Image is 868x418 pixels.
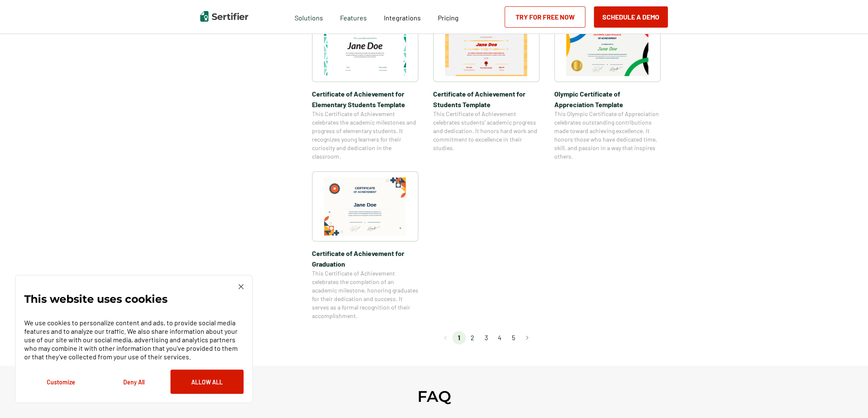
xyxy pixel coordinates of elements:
span: Certificate of Achievement for Elementary Students Template [312,88,418,110]
span: This Certificate of Achievement celebrates students’ academic progress and dedication. It honors ... [433,110,539,152]
span: Integrations [384,14,421,22]
img: Certificate of Achievement for Students Template [445,18,528,76]
a: Integrations [384,11,421,22]
span: This Certificate of Achievement celebrates the completion of an academic milestone, honoring grad... [312,269,418,320]
img: Certificate of Achievement for Graduation [324,177,406,236]
span: Pricing [438,14,459,22]
a: Pricing [438,11,459,22]
a: Certificate of Achievement for GraduationCertificate of Achievement for GraduationThis Certificat... [312,171,418,320]
img: Certificate of Achievement for Elementary Students Template [324,18,406,76]
span: This Olympic Certificate of Appreciation celebrates outstanding contributions made toward achievi... [554,110,661,161]
p: This website uses cookies [24,295,167,303]
h2: FAQ [417,387,451,406]
span: Features [340,11,367,22]
span: Certificate of Achievement for Graduation [312,248,418,269]
span: Solutions [295,11,323,22]
iframe: Chat Widget [825,377,868,418]
img: Olympic Certificate of Appreciation​ Template [566,18,649,76]
li: page 4 [493,331,507,344]
span: Certificate of Achievement for Students Template [433,88,539,110]
li: page 5 [507,331,520,344]
button: Allow All [170,370,244,394]
a: Olympic Certificate of Appreciation​ TemplateOlympic Certificate of Appreciation​ TemplateThis Ol... [554,12,661,161]
img: Sertifier | Digital Credentialing Platform [200,11,248,22]
button: Go to next page [520,331,534,344]
button: Deny All [97,370,170,394]
a: Certificate of Achievement for Students TemplateCertificate of Achievement for Students TemplateT... [433,12,539,161]
li: page 1 [452,331,466,344]
button: Go to previous page [439,331,452,344]
span: This Certificate of Achievement celebrates the academic milestones and progress of elementary stu... [312,110,418,161]
a: Certificate of Achievement for Elementary Students TemplateCertificate of Achievement for Element... [312,12,418,161]
p: We use cookies to personalize content and ads, to provide social media features and to analyze ou... [24,318,244,361]
button: Customize [24,370,97,394]
li: page 3 [479,331,493,344]
a: Try for Free Now [505,6,585,28]
button: Schedule a Demo [594,6,668,28]
img: Cookie Popup Close [238,284,244,289]
span: Olympic Certificate of Appreciation​ Template [554,88,661,110]
li: page 2 [466,331,479,344]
